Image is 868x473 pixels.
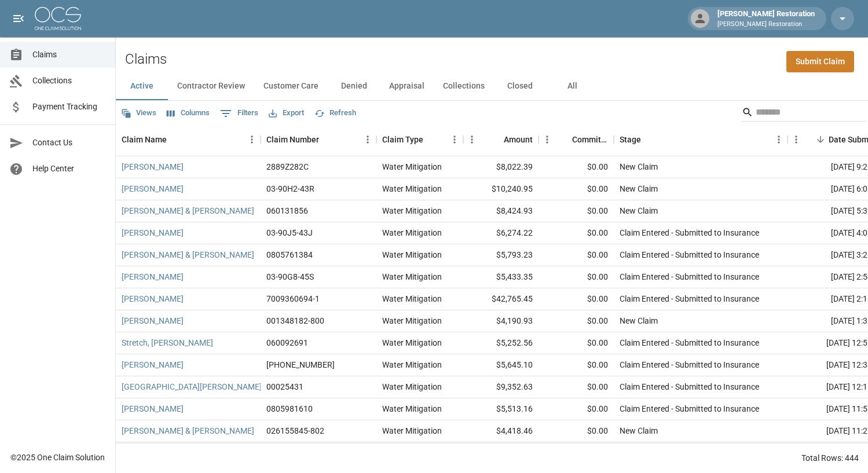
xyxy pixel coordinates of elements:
[35,7,81,30] img: ocs-logo-white-transparent.png
[382,205,442,217] div: Water Mitigation
[620,183,658,195] div: New Claim
[382,123,423,156] div: Claim Type
[620,315,658,327] div: New Claim
[620,425,658,437] div: New Claim
[261,123,376,156] div: Claim Number
[32,49,106,61] span: Claims
[463,123,539,156] div: Amount
[539,244,614,266] div: $0.00
[620,123,641,156] div: Stage
[125,51,167,68] h2: Claims
[539,131,556,148] button: Menu
[801,452,859,464] div: Total Rows: 444
[319,131,335,148] button: Sort
[717,20,815,30] p: [PERSON_NAME] Restoration
[539,266,614,288] div: $0.00
[539,222,614,244] div: $0.00
[122,271,184,283] a: [PERSON_NAME]
[494,72,546,100] button: Closed
[463,398,539,420] div: $5,513.16
[122,123,167,156] div: Claim Name
[434,72,494,100] button: Collections
[266,249,313,261] div: 0805761384
[7,7,30,30] button: open drawer
[713,8,819,29] div: [PERSON_NAME] Restoration
[254,72,328,100] button: Customer Care
[463,332,539,354] div: $5,252.56
[376,123,463,156] div: Claim Type
[539,200,614,222] div: $0.00
[556,131,572,148] button: Sort
[122,227,184,239] a: [PERSON_NAME]
[463,131,481,148] button: Menu
[620,337,759,349] div: Claim Entered - Submitted to Insurance
[217,104,261,123] button: Show filters
[539,442,614,464] div: $0.00
[266,381,303,393] div: 00025431
[539,354,614,376] div: $0.00
[10,452,105,463] div: © 2025 One Claim Solution
[266,403,313,415] div: 0805981610
[382,315,442,327] div: Water Mitigation
[116,72,868,100] div: dynamic tabs
[382,271,442,283] div: Water Mitigation
[32,101,106,113] span: Payment Tracking
[463,156,539,178] div: $8,022.39
[382,249,442,261] div: Water Mitigation
[463,442,539,464] div: $5,169.20
[539,310,614,332] div: $0.00
[620,205,658,217] div: New Claim
[359,131,376,148] button: Menu
[463,244,539,266] div: $5,793.23
[463,310,539,332] div: $4,190.93
[266,205,308,217] div: 060131856
[116,72,168,100] button: Active
[572,123,608,156] div: Committed Amount
[312,104,359,122] button: Refresh
[463,376,539,398] div: $9,352.63
[168,72,254,100] button: Contractor Review
[32,163,106,175] span: Help Center
[382,337,442,349] div: Water Mitigation
[118,104,159,122] button: Views
[122,205,254,217] a: [PERSON_NAME] & [PERSON_NAME]
[266,315,324,327] div: 001348182-800
[122,403,184,415] a: [PERSON_NAME]
[266,271,314,283] div: 03-90G8-45S
[463,266,539,288] div: $5,433.35
[122,337,213,349] a: Stretch, [PERSON_NAME]
[463,420,539,442] div: $4,418.46
[641,131,657,148] button: Sort
[382,425,442,437] div: Water Mitigation
[266,425,324,437] div: 026155845-802
[786,51,854,72] a: Submit Claim
[423,131,440,148] button: Sort
[620,249,759,261] div: Claim Entered - Submitted to Insurance
[164,104,213,122] button: Select columns
[788,131,805,148] button: Menu
[328,72,380,100] button: Denied
[770,131,788,148] button: Menu
[266,337,308,349] div: 060092691
[539,420,614,442] div: $0.00
[614,123,788,156] div: Stage
[463,222,539,244] div: $6,274.22
[122,425,254,437] a: [PERSON_NAME] & [PERSON_NAME]
[382,359,442,371] div: Water Mitigation
[539,288,614,310] div: $0.00
[463,288,539,310] div: $42,765.45
[32,75,106,87] span: Collections
[539,178,614,200] div: $0.00
[266,183,314,195] div: 03-90H2-43R
[122,315,184,327] a: [PERSON_NAME]
[539,123,614,156] div: Committed Amount
[382,403,442,415] div: Water Mitigation
[382,183,442,195] div: Water Mitigation
[463,354,539,376] div: $5,645.10
[122,381,340,393] a: [GEOGRAPHIC_DATA][PERSON_NAME][GEOGRAPHIC_DATA]
[32,137,106,149] span: Contact Us
[382,293,442,305] div: Water Mitigation
[122,293,184,305] a: [PERSON_NAME]
[742,103,866,124] div: Search
[266,123,319,156] div: Claim Number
